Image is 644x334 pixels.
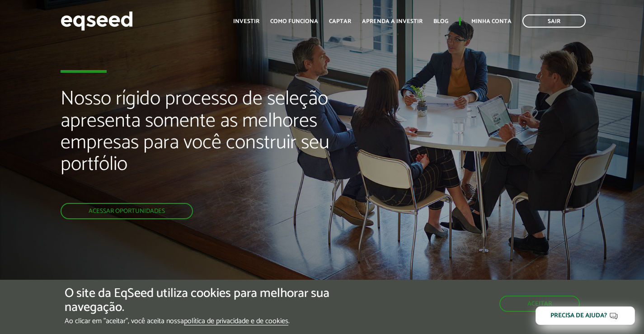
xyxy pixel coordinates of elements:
[362,19,423,24] a: Aprenda a investir
[61,9,133,33] img: EqSeed
[471,19,512,24] a: Minha conta
[329,19,351,24] a: Captar
[433,19,448,24] a: Blog
[65,287,374,315] h5: O site da EqSeed utiliza cookies para melhorar sua navegação.
[499,296,580,312] button: Aceitar
[61,203,193,219] a: Acessar oportunidades
[522,14,586,28] a: Sair
[61,88,369,203] h2: Nosso rígido processo de seleção apresenta somente as melhores empresas para você construir seu p...
[184,318,288,325] a: política de privacidade e de cookies
[233,19,259,24] a: Investir
[270,19,318,24] a: Como funciona
[65,317,374,325] p: Ao clicar em "aceitar", você aceita nossa .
